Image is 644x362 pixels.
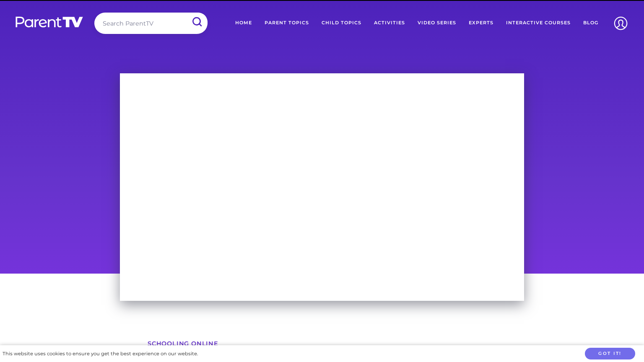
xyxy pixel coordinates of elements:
[462,13,500,34] a: Experts
[577,13,605,34] a: Blog
[258,13,315,34] a: Parent Topics
[500,13,577,34] a: Interactive Courses
[585,348,635,360] button: Got it!
[229,13,258,34] a: Home
[368,13,411,34] a: Activities
[610,13,631,34] img: Account
[94,13,208,34] input: Search ParentTV
[3,349,198,358] div: This website uses cookies to ensure you get the best experience on our website.
[15,16,84,28] img: parenttv-logo-white.4c85aaf.svg
[148,341,218,346] a: Schooling Online
[411,13,462,34] a: Video Series
[186,13,208,31] input: Submit
[315,13,368,34] a: Child Topics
